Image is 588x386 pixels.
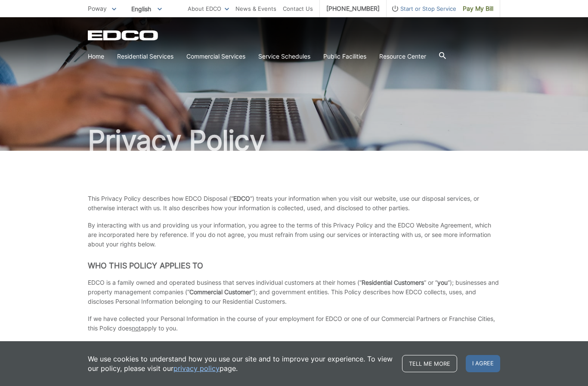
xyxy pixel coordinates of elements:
[186,52,245,61] a: Commercial Services
[362,279,424,286] strong: Residential Customers
[88,30,159,40] a: EDCD logo. Return to the homepage.
[283,4,313,13] a: Contact Us
[88,221,500,249] p: By interacting with us and providing us your information, you agree to the terms of this Privacy ...
[235,4,276,13] a: News & Events
[173,364,220,373] a: privacy policy
[88,127,500,154] h1: Privacy Policy
[402,355,457,372] a: Tell me more
[117,52,173,61] a: Residential Services
[88,52,104,61] a: Home
[258,52,310,61] a: Service Schedules
[88,354,393,373] p: We use cookies to understand how you use our site and to improve your experience. To view our pol...
[323,52,366,61] a: Public Facilities
[188,4,229,13] a: About EDCO
[233,195,250,202] strong: EDCO
[466,355,500,372] span: I agree
[132,324,141,332] span: not
[88,314,500,333] p: If we have collected your Personal Information in the course of your employment for EDCO or one o...
[437,279,448,286] strong: you
[125,2,168,16] span: English
[88,261,500,271] h2: Who This Policy Applies To
[88,5,107,12] span: Poway
[379,52,426,61] a: Resource Center
[88,278,500,306] p: EDCO is a family owned and operated business that serves individual customers at their homes (“ ”...
[88,194,500,213] p: This Privacy Policy describes how EDCO Disposal (“ “) treats your information when you visit our ...
[189,288,251,296] strong: Commercial Customer
[463,4,493,13] span: Pay My Bill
